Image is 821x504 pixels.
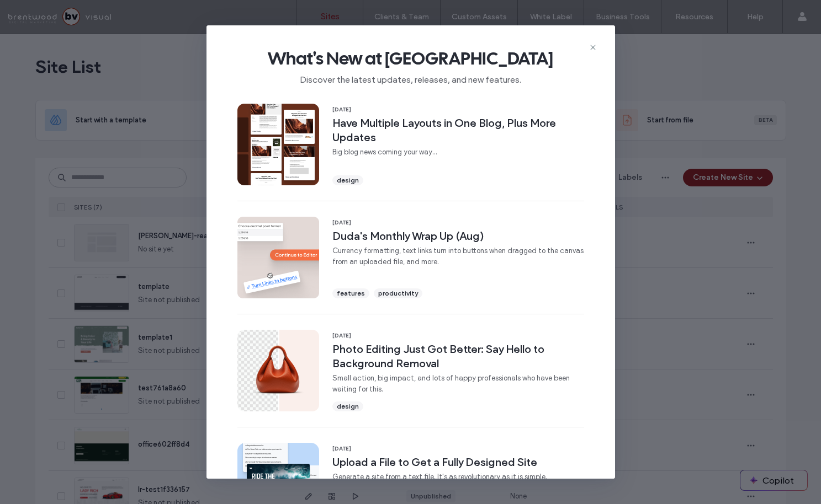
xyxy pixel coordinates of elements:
span: features [337,288,365,298]
span: design [337,401,359,411]
span: Upload a File to Get a Fully Designed Site [332,455,547,469]
span: [DATE] [332,219,584,227]
span: [DATE] [332,106,584,114]
span: Big blog news coming your way... [332,147,584,158]
span: Duda's Monthly Wrap Up (Aug) [332,229,584,243]
span: Have Multiple Layouts in One Blog, Plus More Updates [332,116,584,144]
span: What's New at [GEOGRAPHIC_DATA] [224,47,597,69]
span: Generate a site from a text file. It's as revolutionary as it is simple. [332,471,547,482]
span: Photo Editing Just Got Better: Say Hello to Background Removal [332,342,584,371]
span: [DATE] [332,445,547,453]
span: design [337,175,359,185]
span: [DATE] [332,332,584,340]
span: Currency formatting, text links turn into buttons when dragged to the canvas from an uploaded fil... [332,245,584,267]
span: productivity [378,288,418,298]
span: Discover the latest updates, releases, and new features. [224,69,597,86]
span: Small action, big impact, and lots of happy professionals who have been waiting for this. [332,373,584,395]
